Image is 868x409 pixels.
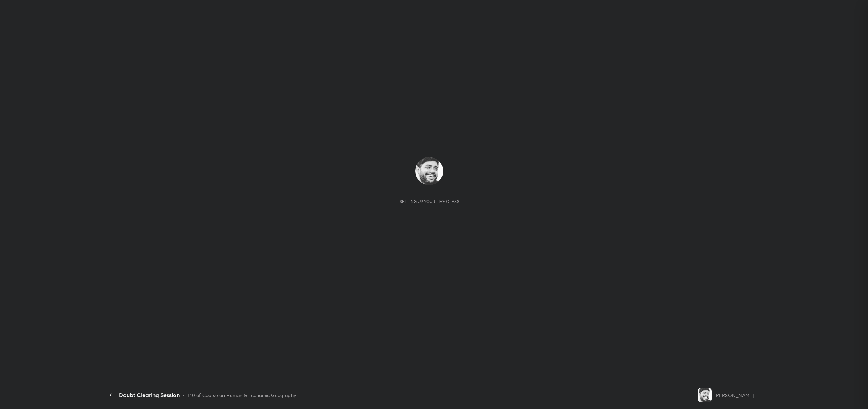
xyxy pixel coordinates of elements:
[715,392,754,399] div: [PERSON_NAME]
[400,199,459,204] div: Setting up your live class
[182,392,185,399] div: •
[698,388,712,402] img: 8a00575793784efba19b0fb88d013578.jpg
[188,392,296,399] div: L10 of Course on Human & Economic Geography
[415,157,443,185] img: 8a00575793784efba19b0fb88d013578.jpg
[119,391,180,399] div: Doubt Clearing Session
